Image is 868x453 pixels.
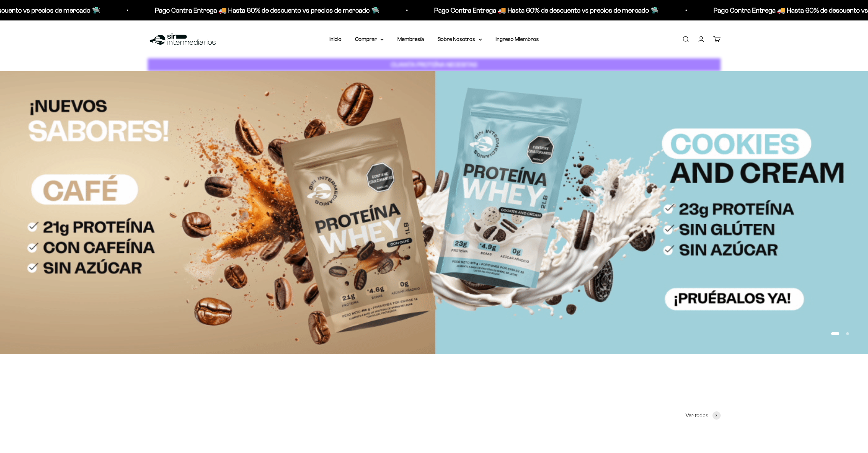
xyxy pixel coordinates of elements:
a: Ver todos [686,411,721,420]
summary: Comprar [355,35,384,44]
a: Ingreso Miembros [496,36,539,42]
summary: Sobre Nosotros [438,35,482,44]
a: Inicio [329,36,341,42]
p: Pago Contra Entrega 🚚 Hasta 60% de descuento vs precios de mercado 🛸 [155,5,380,16]
p: Pago Contra Entrega 🚚 Hasta 60% de descuento vs precios de mercado 🛸 [434,5,659,16]
strong: CUANTA PROTEÍNA NECESITAS [391,61,477,68]
a: Membresía [397,36,424,42]
span: Ver todos [686,411,708,420]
